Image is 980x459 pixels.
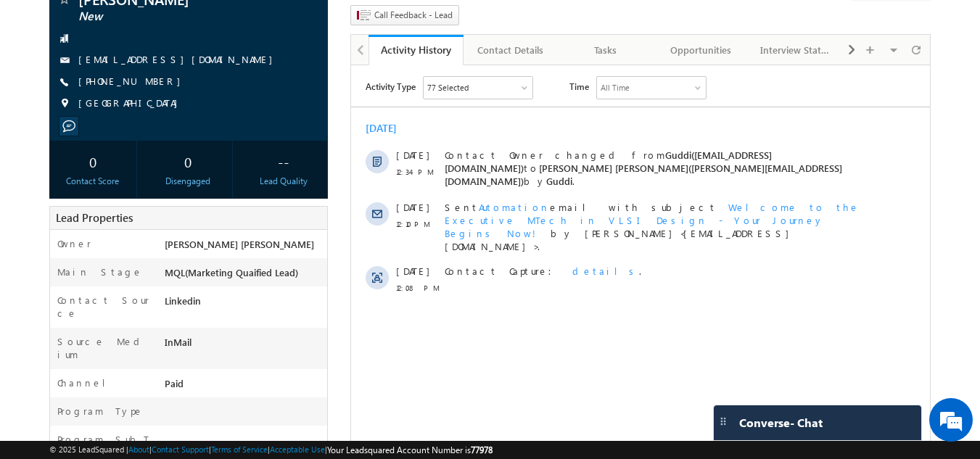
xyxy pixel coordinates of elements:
div: Contact Score [53,175,133,188]
div: Linkedin [161,294,328,314]
textarea: Type your message and hit 'Enter' [19,134,265,344]
span: Converse - Chat [739,416,823,429]
span: Activity Type [15,11,65,33]
a: Interview Status [749,35,844,65]
div: -- [243,148,324,175]
span: [DATE] [45,83,78,96]
span: [DATE] [45,199,78,212]
div: Disengaged [148,175,228,188]
div: [DATE] [15,57,62,70]
div: Interview Status [760,41,831,59]
span: Contact Capture: [94,199,210,212]
div: InMail [161,335,328,355]
label: Program Type [57,405,144,418]
label: Contact Source [57,294,151,320]
div: 0 [53,148,133,175]
span: Lead Properties [56,210,133,225]
a: About [128,444,149,454]
div: Opportunities [665,41,736,59]
div: Lead Quality [243,175,324,188]
div: Paid [161,376,328,397]
div: . [94,199,517,212]
label: Channel [57,376,117,389]
label: Program SubType [57,433,151,459]
span: Guddi([EMAIL_ADDRESS][DOMAIN_NAME]) [94,83,421,109]
div: Activity History [379,43,453,57]
span: 12:10 PM [45,152,88,165]
span: [PERSON_NAME] [PERSON_NAME]([PERSON_NAME][EMAIL_ADDRESS][DOMAIN_NAME]) [94,96,491,122]
div: 0 [148,148,228,175]
a: Activity History [368,35,464,65]
a: Contact Details [464,35,559,65]
em: Start Chat [197,356,263,376]
div: Contact Details [475,41,545,59]
span: Guddi [195,109,221,122]
span: Call Feedback - Lead [374,9,453,22]
div: MQL(Marketing Quaified Lead) [161,265,328,286]
span: 77978 [471,444,493,455]
div: by [PERSON_NAME]<[EMAIL_ADDRESS][DOMAIN_NAME]>. [94,136,517,186]
span: [PHONE_NUMBER] [78,75,188,89]
a: [EMAIL_ADDRESS][DOMAIN_NAME] [78,53,280,65]
label: Main Stage [57,265,143,278]
img: carter-drag [717,415,729,427]
span: New [78,9,250,24]
a: Terms of Service [211,444,268,454]
span: [PERSON_NAME] [PERSON_NAME] [165,238,314,250]
div: Sales Activity,Program,Email Bounced,Email Link Clicked,Email Marked Spam & 72 more.. [73,12,181,33]
span: [GEOGRAPHIC_DATA] [78,96,185,111]
div: 77 Selected [76,16,118,29]
label: Owner [57,237,91,250]
a: Tasks [559,35,654,65]
span: Your Leadsquared Account Number is [327,444,493,455]
div: All Time [250,16,279,29]
img: d_60004797649_company_0_60004797649 [25,76,61,95]
a: Acceptable Use [270,444,325,454]
span: details [221,199,288,212]
button: Call Feedback - Lead [350,5,459,26]
span: 12:34 PM [45,100,88,113]
div: Chat with us now [75,76,244,95]
span: 12:08 PM [45,216,88,229]
span: Sent email with subject [94,136,366,148]
label: Source Medium [57,335,151,361]
span: Contact Owner changed from to by . [94,83,491,122]
span: Time [218,11,238,33]
span: © 2025 LeadSquared | | | | | [49,443,493,457]
a: Contact Support [152,444,209,454]
span: Automation [128,136,199,148]
a: Opportunities [654,35,749,65]
span: [DATE] [45,136,78,149]
span: Welcome to the Executive MTech in VLSI Design - Your Journey Begins Now! [94,136,508,174]
div: Minimize live chat window [238,7,273,42]
div: Tasks [570,41,641,59]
